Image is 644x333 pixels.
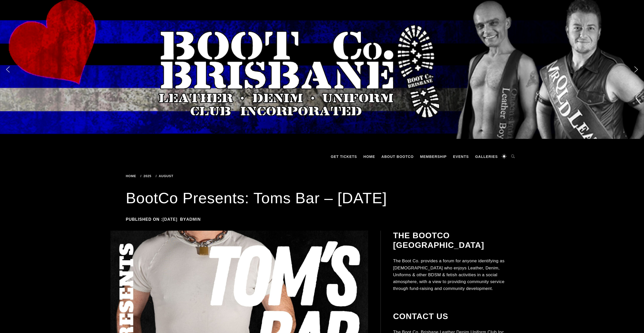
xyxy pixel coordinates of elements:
span: Published on : [126,217,180,221]
p: The Boot Co. provides a forum for anyone identifying as [DEMOGRAPHIC_DATA] who enjoys Leather, De... [393,257,517,292]
a: Membership [418,149,449,164]
img: previous arrow [4,65,12,73]
a: [DATE] [162,217,177,221]
img: next arrow [632,65,640,73]
a: Home [126,174,138,178]
h2: Contact Us [393,311,517,321]
a: Home [361,149,378,164]
a: Events [451,149,471,164]
a: GET TICKETS [328,149,360,164]
span: by [180,217,203,221]
a: About BootCo [379,149,416,164]
a: 2025 [140,174,153,178]
a: admin [186,217,201,221]
a: August [156,174,175,178]
h2: The BootCo [GEOGRAPHIC_DATA] [393,231,517,250]
div: Breadcrumbs [126,174,254,178]
a: Galleries [473,149,500,164]
h1: BootCo Presents: Toms Bar – [DATE] [126,188,518,208]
